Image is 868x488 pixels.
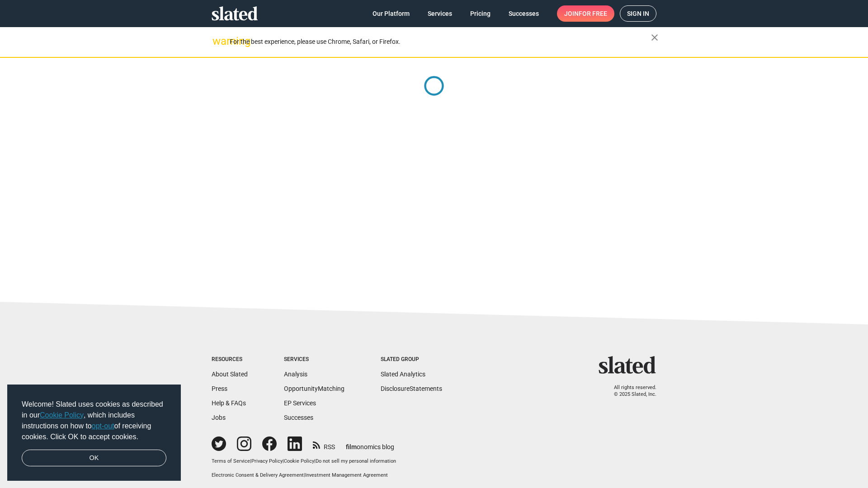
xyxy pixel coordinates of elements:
[284,414,313,421] a: Successes
[470,5,491,22] span: Pricing
[557,5,614,22] a: Joinfor free
[604,385,656,398] p: All rights reserved. © 2025 Slated, Inc.
[40,411,84,419] a: Cookie Policy
[212,356,248,363] div: Resources
[381,356,442,363] div: Slated Group
[22,450,166,467] a: dismiss cookie message
[212,371,248,378] a: About Slated
[212,472,304,478] a: Electronic Consent & Delivery Agreement
[509,5,539,22] span: Successes
[251,458,283,464] a: Privacy Policy
[283,458,284,464] span: |
[649,32,660,43] mat-icon: close
[7,385,181,481] div: cookieconsent
[212,458,250,464] a: Terms of Service
[212,385,227,392] a: Press
[313,437,335,451] a: RSS
[212,399,246,407] a: Help & FAQs
[284,356,344,363] div: Services
[212,414,226,421] a: Jobs
[316,458,396,465] button: Do not sell my personal information
[381,371,425,378] a: Slated Analytics
[501,5,546,22] a: Successes
[284,458,314,464] a: Cookie Policy
[284,371,307,378] a: Analysis
[428,5,452,22] span: Services
[620,5,656,22] a: Sign in
[284,385,344,392] a: OpportunityMatching
[346,436,394,451] a: filmonomics blog
[250,458,251,464] span: |
[304,472,305,478] span: |
[346,443,357,450] span: film
[314,458,316,464] span: |
[22,399,166,442] span: Welcome! Slated uses cookies as described in our , which includes instructions on how to of recei...
[212,36,223,47] mat-icon: warning
[284,399,316,407] a: EP Services
[564,5,607,22] span: Join
[230,36,651,48] div: For the best experience, please use Chrome, Safari, or Firefox.
[627,6,649,21] span: Sign in
[579,5,607,22] span: for free
[305,472,388,478] a: Investment Management Agreement
[92,422,114,430] a: opt-out
[463,5,498,22] a: Pricing
[365,5,417,22] a: Our Platform
[373,5,410,22] span: Our Platform
[381,385,442,392] a: DisclosureStatements
[420,5,459,22] a: Services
